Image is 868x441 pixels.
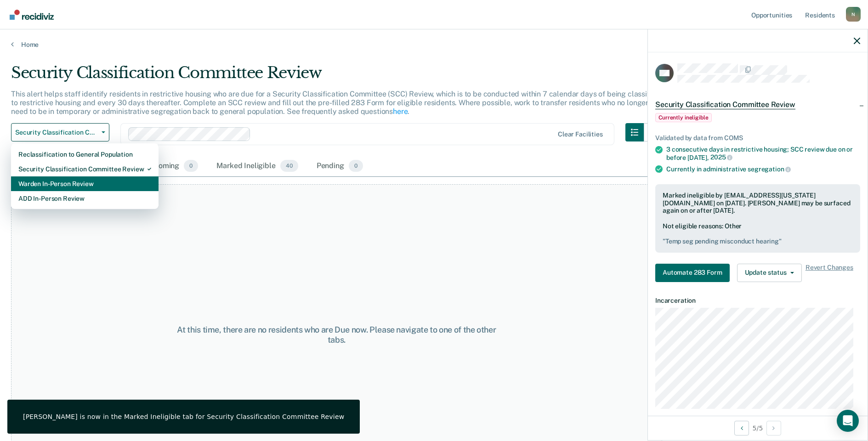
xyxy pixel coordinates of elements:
div: [PERSON_NAME] is now in the Marked Ineligible tab for Security Classification Committee Review [23,413,344,421]
div: Security Classification Committee Review [11,63,662,90]
button: Next Opportunity [766,421,781,435]
div: At this time, there are no residents who are Due now. Please navigate to one of the other tabs. [174,325,499,345]
span: Security Classification Committee Review [655,100,795,109]
div: N [846,7,861,22]
span: Security Classification Committee Review [15,129,98,136]
div: Warden In-Person Review [18,176,151,191]
span: 0 [184,160,198,172]
div: Marked ineligible by [EMAIL_ADDRESS][US_STATE][DOMAIN_NAME] on [DATE]. [PERSON_NAME] may be surfa... [663,192,853,215]
span: Revert Changes [806,264,853,282]
div: Pending [315,156,365,176]
button: Automate 283 Form [655,264,730,282]
a: Home [11,40,857,49]
div: 5 / 5 [648,416,868,440]
span: 40 [280,160,298,172]
div: Marked Ineligible [215,156,300,176]
div: Not eligible reasons: Other [663,222,853,245]
div: Currently in administrative [666,165,860,173]
div: Upcoming [143,156,200,176]
div: Security Classification Committee ReviewCurrently ineligible [648,90,868,130]
div: ADD In-Person Review [18,191,151,206]
dt: Incarceration [655,297,860,305]
span: 0 [349,160,363,172]
pre: " Temp seg pending misconduct hearing " [663,237,853,245]
div: 3 consecutive days in restrictive housing; SCC review due on or before [DATE], [666,146,860,161]
div: Security Classification Committee Review [18,162,151,176]
div: Clear facilities [558,130,603,138]
img: Recidiviz [10,10,54,20]
span: 2025 [710,153,732,161]
span: Currently ineligible [655,113,712,122]
button: Update status [737,264,802,282]
p: This alert helps staff identify residents in restrictive housing who are due for a Security Class... [11,90,660,116]
div: Open Intercom Messenger [837,410,859,432]
div: Validated by data from COMS [655,134,860,142]
button: Previous Opportunity [734,421,749,435]
a: Navigate to form link [655,264,733,282]
a: here [393,107,408,116]
span: segregation [748,165,791,173]
div: Reclassification to General Population [18,147,151,162]
button: Profile dropdown button [846,7,861,22]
